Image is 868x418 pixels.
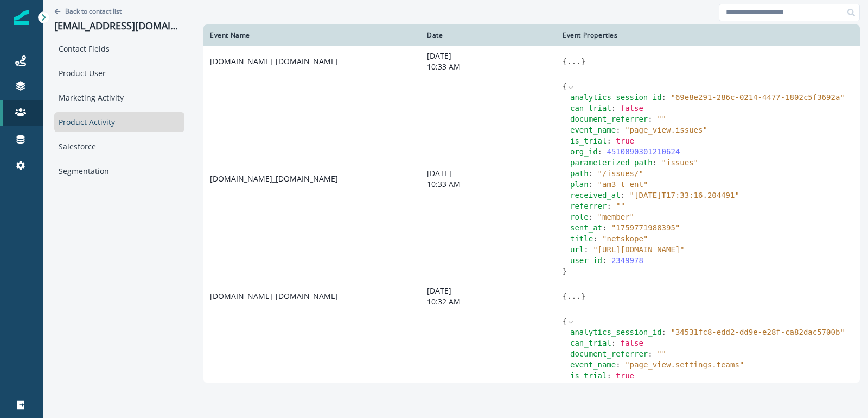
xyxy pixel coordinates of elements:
[567,56,580,67] button: ...
[598,169,643,178] span: " /issues/ "
[54,39,184,59] div: Contact Fields
[570,180,589,189] span: plan
[611,256,643,265] span: 2349978
[625,360,744,369] span: " page_view.settings.teams "
[570,327,853,338] div: :
[570,370,853,381] div: :
[563,292,567,301] span: {
[657,115,666,123] span: " "
[570,255,853,266] div: :
[567,291,580,302] button: ...
[570,157,853,168] div: :
[563,267,567,276] span: }
[570,191,621,199] span: received_at
[427,51,550,61] p: [DATE]
[671,93,844,102] span: " 69e8e291-286c-0214-4477-1802c5f3692a "
[570,348,853,359] div: :
[563,57,567,66] span: {
[598,180,648,189] span: " am3_t_ent "
[203,46,420,77] td: [DOMAIN_NAME]_[DOMAIN_NAME]
[570,359,853,370] div: :
[570,158,653,167] span: parameterized_path
[621,339,643,347] span: false
[210,31,414,40] div: Event Name
[427,296,550,307] p: 10:32 AM
[65,7,122,16] p: Back to contact list
[621,104,643,113] span: false
[570,328,662,336] span: analytics_session_id
[54,7,122,16] button: Go back
[570,168,853,179] div: :
[616,202,625,210] span: " "
[570,223,602,232] span: sent_at
[570,147,598,156] span: org_id
[598,213,634,221] span: " member "
[570,115,648,123] span: document_referrer
[570,339,611,347] span: can_trial
[570,245,584,254] span: url
[671,328,844,336] span: " 34531fc8-edd2-dd9e-e28f-ca82dac5700b "
[563,82,567,91] span: {
[203,281,420,311] td: [DOMAIN_NAME]_[DOMAIN_NAME]
[54,136,184,157] div: Salesforce
[570,350,648,358] span: document_referrer
[54,112,184,132] div: Product Activity
[570,338,853,348] div: :
[563,317,567,326] span: {
[427,285,550,296] p: [DATE]
[54,63,184,83] div: Product User
[427,179,550,190] p: 10:33 AM
[570,135,853,146] div: :
[662,158,698,167] span: " issues "
[570,114,853,124] div: :
[570,382,598,391] span: org_id
[570,371,607,380] span: is_trial
[581,292,585,301] span: }
[563,31,853,40] div: Event Properties
[14,10,29,25] img: Inflection
[570,234,593,243] span: title
[54,88,184,108] div: Marketing Activity
[616,136,634,145] span: true
[611,223,680,232] span: " 1759771988395 "
[54,161,184,181] div: Segmentation
[203,77,420,281] td: [DOMAIN_NAME]_[DOMAIN_NAME]
[570,103,853,114] div: :
[570,93,662,102] span: analytics_session_id
[570,201,853,211] div: :
[570,211,853,222] div: :
[607,147,680,156] span: 4510090301210624
[607,382,680,391] span: 4510090301210624
[570,381,853,392] div: :
[570,169,589,178] span: path
[570,190,853,201] div: :
[625,126,707,134] span: " page_view.issues "
[570,146,853,157] div: :
[570,104,611,113] span: can_trial
[427,31,550,40] div: Date
[570,213,589,221] span: role
[570,233,853,244] div: :
[570,92,853,103] div: :
[570,202,607,210] span: referrer
[427,61,550,72] p: 10:33 AM
[657,350,666,358] span: " "
[602,234,648,243] span: " netskope "
[616,371,634,380] span: true
[570,256,602,265] span: user_id
[570,244,853,255] div: :
[54,20,184,32] p: [EMAIL_ADDRESS][DOMAIN_NAME]
[570,124,853,135] div: :
[570,360,616,369] span: event_name
[593,245,685,254] span: " [URL][DOMAIN_NAME] "
[570,222,853,233] div: :
[570,126,616,134] span: event_name
[570,179,853,190] div: :
[630,191,739,199] span: " [DATE]T17:33:16.204491 "
[570,136,607,145] span: is_trial
[581,57,585,66] span: }
[427,168,550,179] p: [DATE]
